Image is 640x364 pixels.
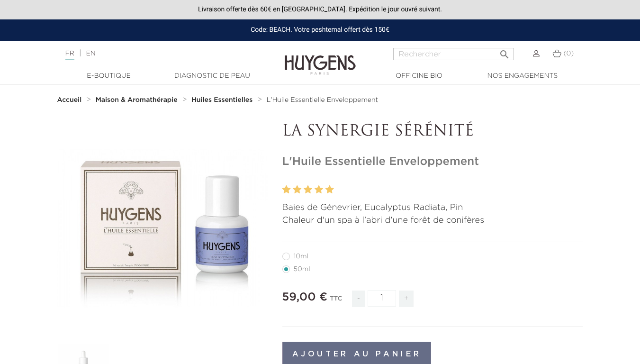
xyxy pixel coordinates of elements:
[282,265,322,273] label: 50ml
[304,183,312,197] label: 3
[372,71,467,81] a: Officine Bio
[282,291,328,303] span: 59,00 €
[267,96,378,104] a: L'Huile Essentielle Enveloppement
[96,96,180,104] a: Maison & Aromathérapie
[191,96,255,104] a: Huiles Essentielles
[282,155,583,169] h1: L'Huile Essentielle Enveloppement
[496,45,513,58] button: 
[393,48,514,60] input: Rechercher
[285,40,356,76] img: Huygens
[325,183,334,197] label: 5
[62,71,156,81] a: E-Boutique
[57,97,82,103] strong: Accueil
[282,253,320,260] label: 10ml
[61,48,260,59] div: |
[563,50,574,57] span: (0)
[65,50,74,60] a: FR
[282,214,583,227] p: Chaleur d'un spa à l'abri d'une forêt de conifères
[499,46,510,57] i: 
[352,291,365,307] span: -
[315,183,323,197] label: 4
[282,183,291,197] label: 1
[293,183,301,197] label: 2
[86,50,95,57] a: EN
[267,97,378,103] span: L'Huile Essentielle Enveloppement
[165,71,260,81] a: Diagnostic de peau
[330,289,342,314] div: TTC
[368,290,396,307] input: Quantité
[399,291,414,307] span: +
[191,97,252,103] strong: Huiles Essentielles
[282,123,583,141] p: LA SYNERGIE SÉRÉNITÉ
[96,97,178,103] strong: Maison & Aromathérapie
[282,201,583,214] p: Baies de Génevrier, Eucalyptus Radiata, Pin
[57,96,84,104] a: Accueil
[475,71,570,81] a: Nos engagements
